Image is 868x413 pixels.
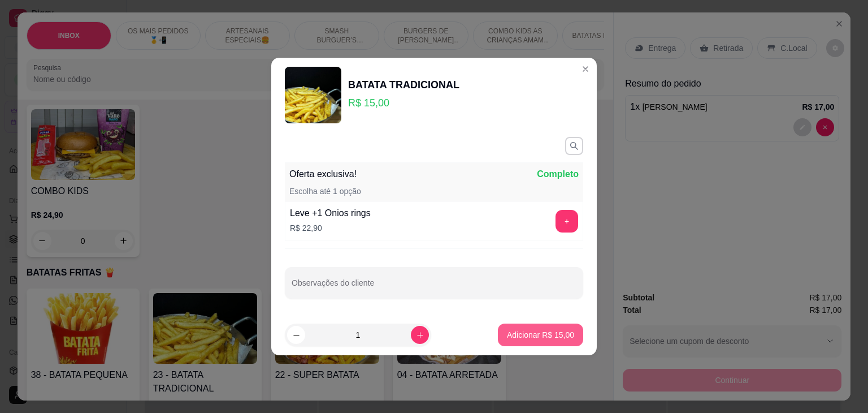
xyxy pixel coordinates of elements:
[576,60,594,78] button: Close
[289,186,361,197] p: Escolha até 1 opção
[290,206,371,220] div: Leve +1 Onios rings
[289,167,357,181] p: Oferta exclusiva!
[290,222,371,234] p: R$ 22,90
[348,95,459,111] p: R$ 15,00
[537,167,579,181] p: Completo
[292,282,576,293] input: Observações do cliente
[498,324,583,346] button: Adicionar R$ 15,00
[507,329,574,341] p: Adicionar R$ 15,00
[285,67,341,123] img: product-image
[348,77,459,93] div: BATATA TRADICIONAL
[555,210,578,233] button: add
[287,326,305,344] button: decrease-product-quantity
[411,326,429,344] button: increase-product-quantity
